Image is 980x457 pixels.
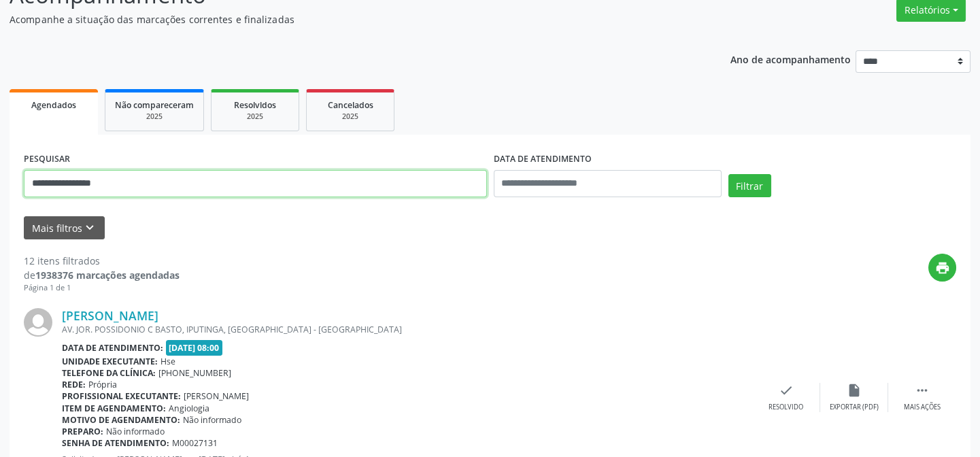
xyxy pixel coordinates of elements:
img: img [24,308,52,337]
b: Data de atendimento: [62,342,163,354]
b: Preparo: [62,426,103,437]
span: [DATE] 08:00 [166,340,223,356]
span: Agendados [31,99,76,111]
div: 2025 [115,112,194,122]
div: 12 itens filtrados [24,254,180,268]
i:  [915,383,930,398]
span: Própria [88,379,117,390]
label: DATA DE ATENDIMENTO [494,149,592,170]
div: Resolvido [768,403,803,412]
i: keyboard_arrow_down [82,220,97,235]
div: Mais ações [904,403,941,412]
span: Não compareceram [115,99,194,111]
b: Telefone da clínica: [62,367,156,379]
i: print [935,260,950,275]
span: [PERSON_NAME] [184,390,249,402]
span: Resolvidos [234,99,276,111]
p: Acompanhe a situação das marcações correntes e finalizadas [10,12,682,27]
div: 2025 [316,112,384,122]
strong: 1938376 marcações agendadas [35,269,180,282]
b: Motivo de agendamento: [62,414,180,426]
span: Não informado [106,426,165,437]
a: [PERSON_NAME] [62,308,158,323]
b: Profissional executante: [62,390,181,402]
span: Cancelados [328,99,373,111]
div: AV. JOR. POSSIDONIO C BASTO, IPUTINGA, [GEOGRAPHIC_DATA] - [GEOGRAPHIC_DATA] [62,324,752,335]
button: Filtrar [728,174,771,197]
span: Não informado [183,414,241,426]
span: M00027131 [172,437,218,449]
i: insert_drive_file [847,383,862,398]
div: de [24,268,180,282]
div: Página 1 de 1 [24,282,180,294]
i: check [779,383,794,398]
div: Exportar (PDF) [830,403,879,412]
b: Senha de atendimento: [62,437,169,449]
b: Rede: [62,379,86,390]
button: Mais filtroskeyboard_arrow_down [24,216,105,240]
div: 2025 [221,112,289,122]
label: PESQUISAR [24,149,70,170]
span: Angiologia [169,403,209,414]
b: Item de agendamento: [62,403,166,414]
b: Unidade executante: [62,356,158,367]
span: Hse [160,356,175,367]
button: print [928,254,956,282]
p: Ano de acompanhamento [730,50,851,67]
span: [PHONE_NUMBER] [158,367,231,379]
